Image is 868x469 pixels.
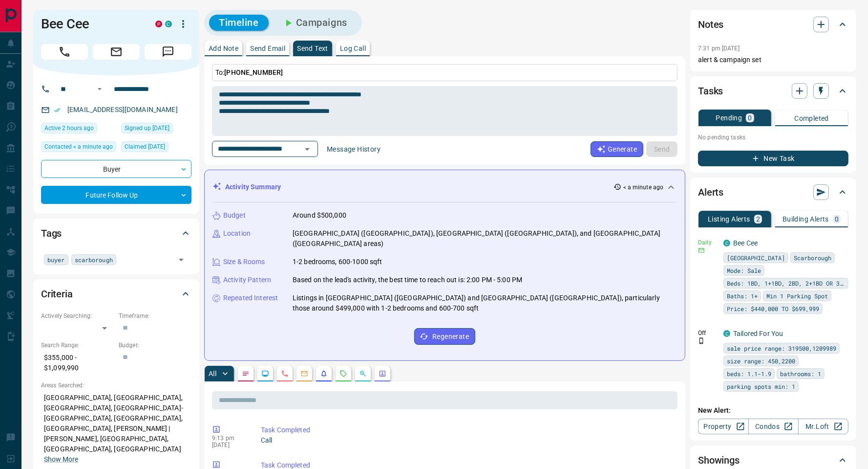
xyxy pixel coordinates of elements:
[723,240,730,246] div: condos.ca
[261,425,674,435] p: Task Completed
[44,123,94,133] span: Active 2 hours ago
[698,55,848,65] p: alert & campaign set
[293,275,522,285] p: Based on the lead's activity, the best time to reach out is: 2:00 PM - 5:00 PM
[293,228,677,249] p: [GEOGRAPHIC_DATA] ([GEOGRAPHIC_DATA]), [GEOGRAPHIC_DATA] ([GEOGRAPHIC_DATA]), and [GEOGRAPHIC_DAT...
[41,160,191,178] div: Buyer
[41,341,114,350] p: Search Range:
[698,151,848,166] button: New Task
[93,44,140,60] span: Email
[41,123,116,136] div: Sun Aug 17 2025
[300,370,308,378] svg: Emails
[293,257,382,267] p: 1-2 bedrooms, 600-1000 sqft
[698,329,718,337] p: Off
[209,370,216,377] p: All
[794,253,831,263] span: Scarborough
[212,442,246,448] p: [DATE]
[716,114,742,121] p: Pending
[41,186,191,204] div: Future Follow Up
[41,286,73,302] h2: Criteria
[119,341,191,350] p: Budget:
[414,328,475,345] button: Regenerate
[727,291,758,301] span: Baths: 1+
[261,370,269,378] svg: Lead Browsing Activity
[698,247,705,254] svg: Email
[727,304,819,313] span: Price: $440,000 TO $699,999
[727,266,761,275] span: Mode: Sale
[698,13,848,36] div: Notes
[209,45,238,52] p: Add Note
[41,282,191,306] div: Criteria
[155,21,162,27] div: property.ca
[766,291,828,301] span: Min 1 Parking Spot
[223,293,278,303] p: Repeated Interest
[121,123,191,136] div: Sat Aug 09 2025
[300,142,314,156] button: Open
[698,184,723,200] h2: Alerts
[780,369,821,379] span: bathrooms: 1
[212,435,246,442] p: 9:13 pm
[293,293,677,313] p: Listings in [GEOGRAPHIC_DATA] ([GEOGRAPHIC_DATA]) and [GEOGRAPHIC_DATA] ([GEOGRAPHIC_DATA]), part...
[41,390,191,468] p: [GEOGRAPHIC_DATA], [GEOGRAPHIC_DATA], [GEOGRAPHIC_DATA], [GEOGRAPHIC_DATA]-[GEOGRAPHIC_DATA], [GE...
[54,107,61,113] svg: Email Verified
[321,141,386,157] button: Message History
[41,312,114,320] p: Actively Searching:
[242,370,250,378] svg: Notes
[212,178,677,196] div: Activity Summary< a minute ago
[165,21,172,27] div: condos.ca
[623,183,664,192] p: < a minute ago
[339,370,347,378] svg: Requests
[75,255,113,265] span: scarborough
[145,44,191,60] span: Message
[727,356,795,366] span: size range: 450,2200
[698,17,723,32] h2: Notes
[41,381,191,390] p: Areas Searched:
[41,16,141,32] h1: Bee Cee
[223,228,251,239] p: Location
[293,210,346,221] p: Around $500,000
[119,312,191,320] p: Timeframe:
[698,452,740,468] h2: Showings
[379,370,386,378] svg: Agent Actions
[708,216,750,223] p: Listing Alerts
[125,123,169,133] span: Signed up [DATE]
[756,216,760,223] p: 2
[224,68,283,76] span: [PHONE_NUMBER]
[281,370,289,378] svg: Calls
[41,222,191,245] div: Tags
[733,330,783,337] a: Tailored For You
[250,45,285,52] p: Send Email
[212,64,677,81] p: To:
[698,180,848,204] div: Alerts
[698,45,740,52] p: 7:31 pm [DATE]
[727,253,785,263] span: [GEOGRAPHIC_DATA]
[733,239,758,247] a: Bee Cee
[261,435,674,446] p: Call
[225,182,281,192] p: Activity Summary
[698,405,848,416] p: New Alert:
[320,370,328,378] svg: Listing Alerts
[41,141,116,155] div: Sun Aug 17 2025
[223,210,246,221] p: Budget
[798,419,848,434] a: Mr.Loft
[698,337,705,344] svg: Push Notification Only
[727,369,771,379] span: beds: 1.1-1.9
[44,142,113,152] span: Contacted < a minute ago
[783,216,829,223] p: Building Alerts
[723,330,730,337] div: condos.ca
[698,238,718,247] p: Daily
[727,343,836,353] span: sale price range: 319500,1209989
[794,115,829,122] p: Completed
[41,225,62,241] h2: Tags
[41,44,88,60] span: Call
[174,253,188,267] button: Open
[340,45,366,52] p: Log Call
[727,278,845,288] span: Beds: 1BD, 1+1BD, 2BD, 2+1BD OR 3BD+
[591,141,643,157] button: Generate
[727,381,795,391] span: parking spots min: 1
[748,419,799,434] a: Condos
[47,255,65,265] span: buyer
[121,141,191,155] div: Wed Aug 13 2025
[698,83,723,99] h2: Tasks
[125,142,165,152] span: Claimed [DATE]
[44,454,78,465] button: Show More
